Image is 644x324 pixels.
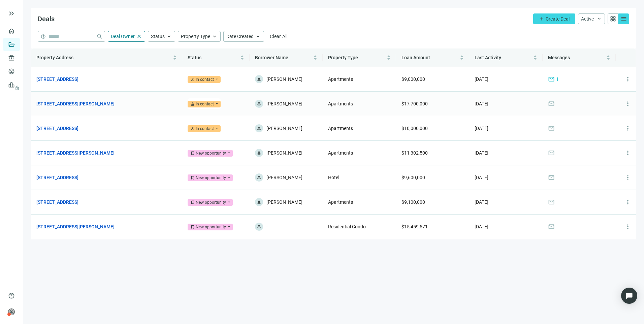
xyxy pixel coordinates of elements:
span: help [41,34,46,39]
span: more_vert [624,76,631,83]
button: more_vert [621,171,635,184]
a: [STREET_ADDRESS][PERSON_NAME] [36,100,115,107]
span: more_vert [624,223,631,230]
button: more_vert [621,122,635,135]
span: $9,000,000 [401,76,425,82]
span: person [257,200,261,204]
span: menu [620,15,627,22]
button: more_vert [621,146,635,160]
span: Deal Owner [111,34,135,39]
span: Apartments [328,150,353,156]
span: [DATE] [475,126,488,131]
span: - [266,223,268,231]
span: 1 [556,75,559,83]
span: Date Created [226,34,254,39]
span: Active [581,16,594,22]
span: bookmark [190,225,195,229]
span: Property Type [181,34,210,39]
a: [STREET_ADDRESS][PERSON_NAME] [36,149,115,157]
span: $9,600,000 [401,175,425,180]
div: New opportunity [196,199,226,206]
span: mail [548,100,555,107]
span: [DATE] [475,101,488,106]
span: person [257,101,261,106]
span: mail [548,223,555,230]
span: person [190,77,195,82]
span: Apartments [328,101,353,106]
span: person [8,309,15,315]
span: person [257,151,261,155]
span: [DATE] [475,199,488,205]
span: keyboard_arrow_up [166,33,172,39]
span: Create Deal [546,16,570,22]
span: keyboard_arrow_down [597,16,602,22]
span: bookmark [190,151,195,156]
span: Apartments [328,199,353,205]
span: help [8,292,15,299]
a: [STREET_ADDRESS] [36,198,78,206]
span: more_vert [624,199,631,205]
span: more_vert [624,150,631,156]
span: keyboard_arrow_up [212,33,218,39]
span: [PERSON_NAME] [266,75,302,83]
span: person [257,126,261,131]
span: mail [548,150,555,156]
span: more_vert [624,174,631,181]
span: grid_view [610,15,616,22]
span: more_vert [624,100,631,107]
span: keyboard_arrow_up [255,33,261,39]
button: Activekeyboard_arrow_down [578,13,605,24]
span: [DATE] [475,224,488,229]
span: close [136,33,142,39]
span: Apartments [328,126,353,131]
span: person [257,175,261,180]
span: mail [548,174,555,181]
span: Borrower Name [255,55,288,60]
span: [PERSON_NAME] [266,173,302,182]
span: $9,100,000 [401,199,425,205]
span: Last Activity [475,55,501,60]
button: keyboard_double_arrow_right [7,9,15,18]
span: Loan Amount [401,55,430,60]
span: [PERSON_NAME] [266,100,302,108]
button: more_vert [621,97,635,110]
div: Open Intercom Messenger [621,288,637,304]
span: $17,700,000 [401,101,428,106]
span: $15,459,571 [401,224,428,229]
button: Clear All [267,31,291,42]
div: New opportunity [196,224,226,230]
span: Messages [548,55,570,60]
span: $10,000,000 [401,126,428,131]
div: In contact [196,76,214,83]
span: [PERSON_NAME] [266,149,302,157]
span: person [257,224,261,229]
span: Status [151,34,165,39]
span: more_vert [624,125,631,132]
a: [STREET_ADDRESS] [36,174,78,181]
div: In contact [196,101,214,107]
span: person [190,102,195,106]
button: more_vert [621,195,635,209]
a: [STREET_ADDRESS] [36,125,78,132]
div: New opportunity [196,150,226,157]
button: more_vert [621,72,635,86]
span: Apartments [328,76,353,82]
a: [STREET_ADDRESS][PERSON_NAME] [36,223,115,230]
span: [DATE] [475,150,488,156]
span: Status [188,55,201,60]
span: bookmark [190,200,195,205]
span: person [190,126,195,131]
span: [DATE] [475,76,488,82]
div: New opportunity [196,174,226,181]
button: more_vert [621,220,635,233]
span: [PERSON_NAME] [266,198,302,206]
span: mail [548,199,555,205]
a: [STREET_ADDRESS] [36,75,78,83]
span: Property Type [328,55,358,60]
div: In contact [196,125,214,132]
span: [PERSON_NAME] [266,124,302,132]
span: mail [548,76,555,83]
span: Residential Condo [328,224,366,229]
span: Hotel [328,175,339,180]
